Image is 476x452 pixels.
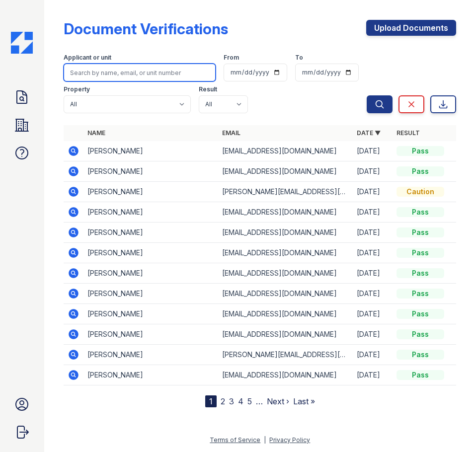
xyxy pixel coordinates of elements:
div: Pass [397,309,444,319]
td: [EMAIL_ADDRESS][DOMAIN_NAME] [218,202,353,223]
td: [PERSON_NAME] [83,223,218,243]
a: Date ▼ [357,129,381,137]
div: Caution [397,187,444,197]
td: [PERSON_NAME] [83,263,218,284]
img: CE_Icon_Blue-c292c112584629df590d857e76928e9f676e5b41ef8f769ba2f05ee15b207248.png [11,32,33,54]
a: Upload Documents [366,20,456,36]
a: Next › [267,396,289,406]
input: Search by name, email, or unit number [64,64,216,81]
div: Pass [397,227,444,237]
td: [PERSON_NAME][EMAIL_ADDRESS][DOMAIN_NAME] [218,182,353,202]
a: 2 [221,396,225,406]
td: [PERSON_NAME] [83,243,218,263]
td: [EMAIL_ADDRESS][DOMAIN_NAME] [218,304,353,324]
td: [DATE] [353,182,393,202]
div: Pass [397,350,444,360]
td: [DATE] [353,223,393,243]
td: [PERSON_NAME] [83,324,218,345]
td: [EMAIL_ADDRESS][DOMAIN_NAME] [218,263,353,284]
label: To [295,54,303,62]
td: [DATE] [353,345,393,365]
td: [PERSON_NAME] [83,345,218,365]
td: [DATE] [353,263,393,284]
a: Privacy Policy [269,436,310,444]
div: Pass [397,166,444,176]
a: Name [87,129,105,137]
label: Applicant or unit [64,54,111,62]
a: Terms of Service [210,436,260,444]
div: | [264,436,266,444]
div: Pass [397,248,444,258]
a: 3 [229,396,234,406]
td: [DATE] [353,324,393,345]
a: 4 [238,396,243,406]
div: 1 [205,395,217,407]
td: [EMAIL_ADDRESS][DOMAIN_NAME] [218,284,353,304]
div: Pass [397,207,444,217]
td: [PERSON_NAME] [83,202,218,223]
span: … [256,395,263,407]
td: [PERSON_NAME] [83,161,218,182]
div: Pass [397,370,444,380]
td: [EMAIL_ADDRESS][DOMAIN_NAME] [218,161,353,182]
div: Pass [397,289,444,299]
label: Property [64,85,90,93]
div: Pass [397,146,444,156]
a: Result [397,129,420,137]
label: Result [199,85,217,93]
a: Email [222,129,240,137]
td: [DATE] [353,202,393,223]
td: [PERSON_NAME] [83,365,218,385]
td: [PERSON_NAME] [83,304,218,324]
td: [DATE] [353,243,393,263]
a: 5 [247,396,252,406]
div: Document Verifications [64,20,228,38]
td: [PERSON_NAME] [83,182,218,202]
td: [EMAIL_ADDRESS][DOMAIN_NAME] [218,243,353,263]
td: [EMAIL_ADDRESS][DOMAIN_NAME] [218,365,353,385]
div: Pass [397,268,444,278]
td: [EMAIL_ADDRESS][DOMAIN_NAME] [218,141,353,161]
td: [EMAIL_ADDRESS][DOMAIN_NAME] [218,324,353,345]
td: [DATE] [353,161,393,182]
td: [PERSON_NAME][EMAIL_ADDRESS][PERSON_NAME][DOMAIN_NAME] [218,345,353,365]
a: Last » [293,396,315,406]
div: Pass [397,329,444,339]
td: [DATE] [353,284,393,304]
td: [DATE] [353,141,393,161]
td: [PERSON_NAME] [83,141,218,161]
td: [EMAIL_ADDRESS][DOMAIN_NAME] [218,223,353,243]
td: [DATE] [353,304,393,324]
td: [DATE] [353,365,393,385]
td: [PERSON_NAME] [83,284,218,304]
label: From [224,54,239,62]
